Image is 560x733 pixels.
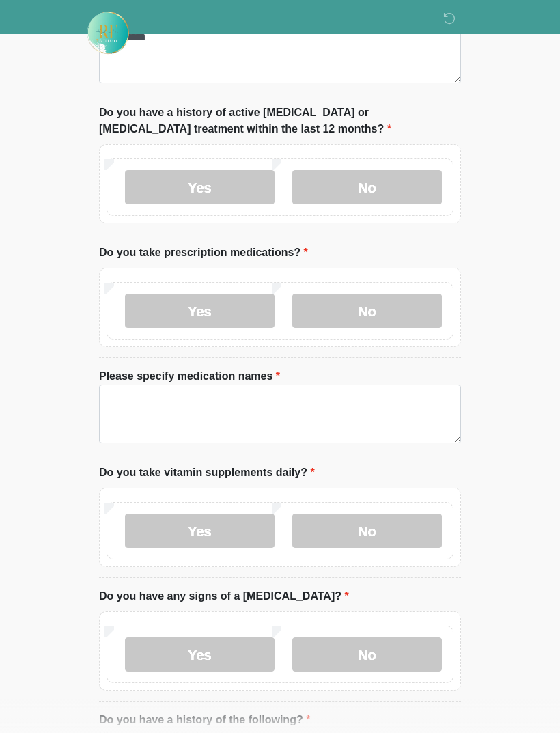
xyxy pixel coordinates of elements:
label: Do you take prescription medications? [99,245,308,261]
label: Yes [125,637,275,672]
label: No [292,637,442,672]
label: No [292,294,442,328]
label: Yes [125,294,275,328]
label: Yes [125,170,275,204]
img: Rehydrate Aesthetics & Wellness Logo [85,10,130,55]
label: Do you take vitamin supplements daily? [99,465,315,481]
label: Do you have a history of the following? [99,712,310,728]
label: Yes [125,514,275,548]
label: Please specify medication names [99,368,280,385]
label: Do you have a history of active [MEDICAL_DATA] or [MEDICAL_DATA] treatment within the last 12 mon... [99,105,461,137]
label: No [292,170,442,204]
label: Do you have any signs of a [MEDICAL_DATA]? [99,588,349,605]
label: No [292,514,442,548]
